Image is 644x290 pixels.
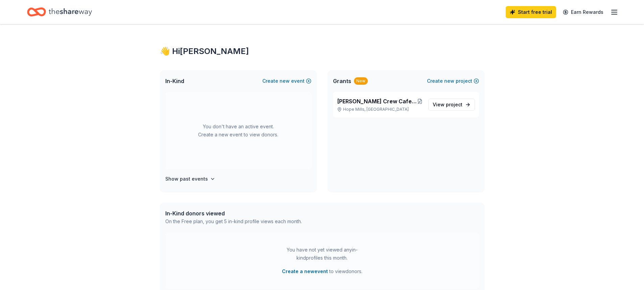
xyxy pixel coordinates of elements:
button: Show past events [165,175,215,183]
span: [PERSON_NAME] Crew Cafe and General Store at [GEOGRAPHIC_DATA] [337,97,417,105]
div: In-Kind donors viewed [165,209,302,217]
button: Create a newevent [282,267,328,275]
span: View [433,101,462,109]
a: View project [428,99,475,111]
a: Home [27,4,92,20]
button: Createnewevent [262,77,311,85]
span: Grants [333,77,351,85]
div: You don't have an active event. Create a new event to view donors. [165,92,311,169]
a: Start free trial [506,6,556,18]
span: project [446,102,462,107]
span: to view donors . [282,267,362,275]
h4: Show past events [165,175,208,183]
span: new [280,77,290,85]
span: In-Kind [165,77,184,85]
a: Earn Rewards [559,6,607,18]
button: Createnewproject [427,77,479,85]
span: new [444,77,454,85]
div: 👋 Hi [PERSON_NAME] [160,46,484,57]
p: Hope Mills, [GEOGRAPHIC_DATA] [337,107,423,112]
div: On the Free plan, you get 5 in-kind profile views each month. [165,217,302,226]
div: You have not yet viewed any in-kind profiles this month. [280,246,364,262]
div: New [354,77,368,85]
